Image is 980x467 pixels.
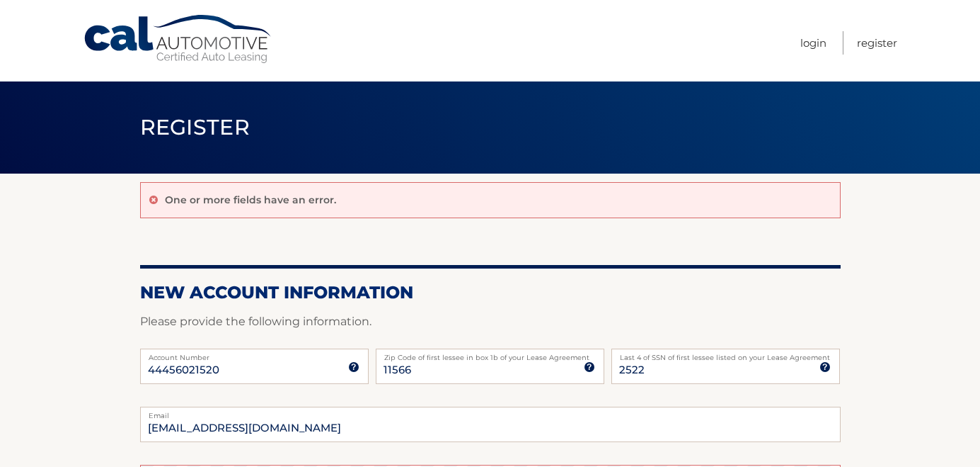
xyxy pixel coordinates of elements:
p: One or more fields have an error. [165,193,336,206]
input: Email [140,407,841,442]
img: tooltip.svg [584,361,595,373]
img: tooltip.svg [819,361,831,373]
p: Please provide the following information. [140,312,841,332]
input: Account Number [140,349,369,384]
a: Cal Automotive [83,14,274,64]
label: Last 4 of SSN of first lessee listed on your Lease Agreement [611,349,840,360]
h2: New Account Information [140,282,841,303]
label: Zip Code of first lessee in box 1b of your Lease Agreement [376,349,604,360]
img: tooltip.svg [348,361,359,373]
a: Login [800,31,826,55]
span: Register [140,114,250,140]
input: SSN or EIN (last 4 digits only) [611,349,840,384]
a: Register [857,31,897,55]
label: Email [140,407,841,418]
label: Account Number [140,349,369,360]
input: Zip Code [376,349,604,384]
